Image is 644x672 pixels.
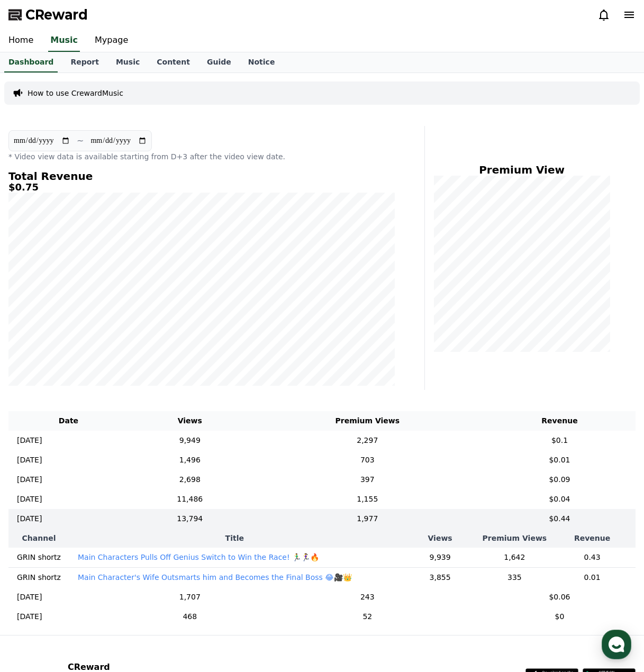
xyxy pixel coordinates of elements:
[129,411,251,431] th: Views
[17,513,42,524] p: [DATE]
[251,470,484,489] td: 397
[8,548,69,568] td: GRIN shortz
[8,567,69,587] td: GRIN shortz
[107,52,148,72] a: Music
[129,607,251,626] td: 468
[484,411,636,431] th: Revenue
[251,509,484,529] td: 1,977
[549,529,636,548] th: Revenue
[251,489,484,509] td: 1,155
[484,470,636,489] td: $0.09
[484,607,636,626] td: $0
[8,182,395,193] h5: $0.75
[549,548,636,568] td: 0.43
[251,431,484,450] td: 2,297
[8,411,129,431] th: Date
[251,607,484,626] td: 52
[78,572,352,583] button: Main Character's Wife Outsmarts him and Becomes the Final Boss 😂🎥👑
[549,567,636,587] td: 0.01
[240,52,284,72] a: Notice
[400,567,480,587] td: 3,855
[400,548,480,568] td: 9,939
[17,455,42,466] p: [DATE]
[129,489,251,509] td: 11,486
[484,489,636,509] td: $0.04
[251,587,484,607] td: 243
[129,450,251,470] td: 1,496
[148,52,198,72] a: Content
[484,431,636,450] td: $0.1
[28,88,123,98] a: How to use CrewardMusic
[69,529,400,548] th: Title
[4,52,58,72] a: Dashboard
[484,587,636,607] td: $0.06
[484,450,636,470] td: $0.01
[433,164,610,176] h4: Premium View
[17,611,42,622] p: [DATE]
[8,151,395,162] p: * Video view data is available starting from D+3 after the video view date.
[78,552,319,562] button: Main Characters Pulls Off Genius Switch to Win the Race! 🏃‍♂️🏃‍♀️🔥
[17,435,42,446] p: [DATE]
[129,587,251,607] td: 1,707
[480,529,549,548] th: Premium Views
[129,509,251,529] td: 13,794
[86,30,137,52] a: Mypage
[17,494,42,505] p: [DATE]
[8,6,88,23] a: CReward
[62,52,107,72] a: Report
[25,6,88,23] span: CReward
[400,529,480,548] th: Views
[198,52,240,72] a: Guide
[8,529,69,548] th: Channel
[77,134,84,147] p: ~
[48,30,80,52] a: Music
[251,411,484,431] th: Premium Views
[251,450,484,470] td: 703
[480,567,549,587] td: 335
[129,470,251,489] td: 2,698
[480,548,549,568] td: 1,642
[17,474,42,485] p: [DATE]
[17,592,42,603] p: [DATE]
[129,431,251,450] td: 9,949
[484,509,636,529] td: $0.44
[8,170,395,182] h4: Total Revenue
